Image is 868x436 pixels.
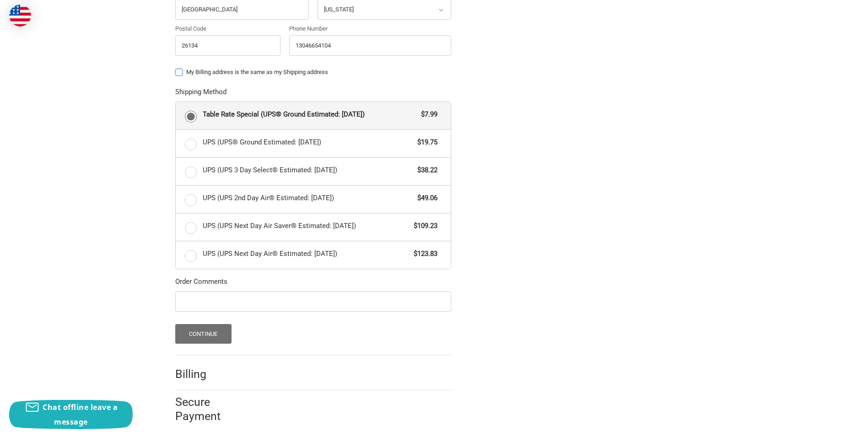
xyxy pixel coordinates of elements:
[409,249,437,259] span: $123.83
[203,249,410,259] span: UPS (UPS Next Day Air® Estimated: [DATE])
[409,221,437,231] span: $109.23
[413,137,437,148] span: $19.75
[175,395,237,424] h2: Secure Payment
[9,400,133,429] button: Chat offline leave a message
[416,109,437,120] span: $7.99
[175,69,451,76] label: My Billing address is the same as my Shipping address
[175,324,232,344] button: Continue
[203,221,410,231] span: UPS (UPS Next Day Air Saver® Estimated: [DATE])
[175,87,226,101] legend: Shipping Method
[413,165,437,175] span: $38.22
[203,137,413,148] span: UPS (UPS® Ground Estimated: [DATE])
[413,193,437,203] span: $49.06
[289,24,451,33] label: Phone Number
[203,193,413,203] span: UPS (UPS 2nd Day Air® Estimated: [DATE])
[203,109,417,120] span: Table Rate Special (UPS® Ground Estimated: [DATE])
[203,165,413,175] span: UPS (UPS 3 Day Select® Estimated: [DATE])
[175,276,227,291] legend: Order Comments
[9,5,31,27] img: duty and tax information for United States
[175,24,280,33] label: Postal Code
[43,402,118,427] span: Chat offline leave a message
[175,367,229,381] h2: Billing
